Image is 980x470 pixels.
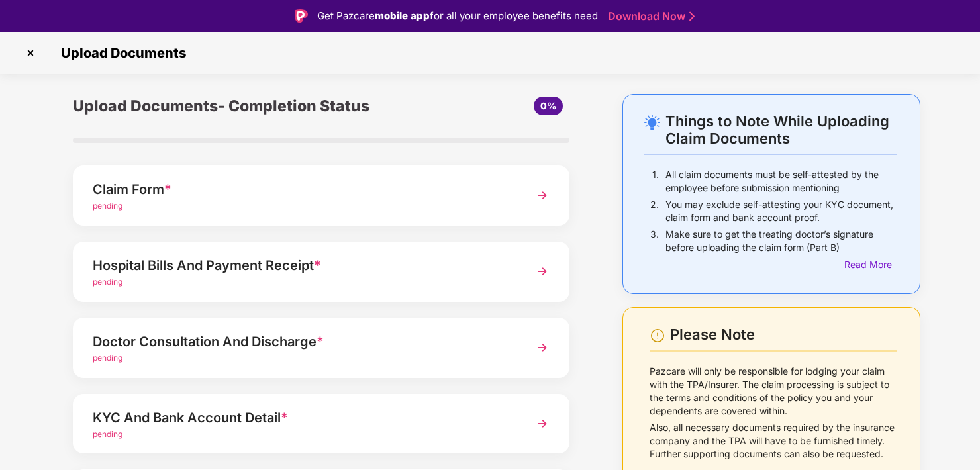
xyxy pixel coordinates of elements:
img: Stroke [689,9,695,23]
img: svg+xml;base64,PHN2ZyBpZD0iQ3Jvc3MtMzJ4MzIiIHhtbG5zPSJodHRwOi8vd3d3LnczLm9yZy8yMDAwL3N2ZyIgd2lkdG... [20,42,41,64]
div: Hospital Bills And Payment Receipt [93,255,512,276]
strong: mobile app [375,9,430,22]
span: pending [93,277,122,287]
img: svg+xml;base64,PHN2ZyBpZD0iTmV4dCIgeG1sbnM9Imh0dHA6Ly93d3cudzMub3JnLzIwMDAvc3ZnIiB3aWR0aD0iMzYiIG... [530,259,554,283]
p: 3. [650,228,659,254]
div: Doctor Consultation And Discharge [93,331,512,352]
span: pending [93,429,122,439]
span: Upload Documents [48,45,193,61]
div: Please Note [670,326,897,344]
div: Things to Note While Uploading Claim Documents [665,113,897,147]
img: svg+xml;base64,PHN2ZyBpZD0iTmV4dCIgeG1sbnM9Imh0dHA6Ly93d3cudzMub3JnLzIwMDAvc3ZnIiB3aWR0aD0iMzYiIG... [530,336,554,359]
div: Get Pazcare for all your employee benefits need [317,8,598,24]
p: 2. [650,198,659,224]
img: svg+xml;base64,PHN2ZyBpZD0iTmV4dCIgeG1sbnM9Imh0dHA6Ly93d3cudzMub3JnLzIwMDAvc3ZnIiB3aWR0aD0iMzYiIG... [530,412,554,436]
div: Claim Form [93,179,512,200]
span: pending [93,353,122,363]
div: Read More [844,258,897,272]
p: Make sure to get the treating doctor’s signature before uploading the claim form (Part B) [665,228,897,254]
img: svg+xml;base64,PHN2ZyB4bWxucz0iaHR0cDovL3d3dy53My5vcmcvMjAwMC9zdmciIHdpZHRoPSIyNC4wOTMiIGhlaWdodD... [644,115,660,130]
p: 1. [652,168,659,195]
span: 0% [540,100,556,111]
img: svg+xml;base64,PHN2ZyBpZD0iV2FybmluZ18tXzI0eDI0IiBkYXRhLW5hbWU9Ildhcm5pbmcgLSAyNHgyNCIgeG1sbnM9Im... [650,328,665,344]
a: Download Now [608,9,691,23]
img: Logo [295,9,308,23]
p: You may exclude self-attesting your KYC document, claim form and bank account proof. [665,198,897,224]
p: All claim documents must be self-attested by the employee before submission mentioning [665,168,897,195]
p: Pazcare will only be responsible for lodging your claim with the TPA/Insurer. The claim processin... [650,365,897,418]
span: pending [93,201,122,211]
img: svg+xml;base64,PHN2ZyBpZD0iTmV4dCIgeG1sbnM9Imh0dHA6Ly93d3cudzMub3JnLzIwMDAvc3ZnIiB3aWR0aD0iMzYiIG... [530,183,554,207]
div: KYC And Bank Account Detail [93,407,512,428]
p: Also, all necessary documents required by the insurance company and the TPA will have to be furni... [650,421,897,461]
div: Upload Documents- Completion Status [73,94,404,118]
